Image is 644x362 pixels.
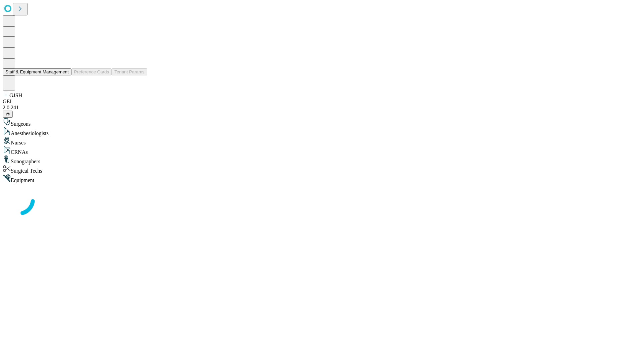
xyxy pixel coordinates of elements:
[3,127,641,136] div: Anesthesiologists
[3,99,641,105] div: GEI
[3,165,641,174] div: Surgical Techs
[3,146,641,155] div: CRNAs
[3,174,641,183] div: Equipment
[3,136,641,146] div: Nurses
[3,111,13,118] button: @
[3,118,641,127] div: Surgeons
[71,68,112,75] button: Preference Cards
[3,155,641,165] div: Sonographers
[3,68,71,75] button: Staff & Equipment Management
[3,105,641,111] div: 2.0.241
[5,112,10,117] span: @
[9,93,22,98] span: GJSH
[112,68,147,75] button: Tenant Params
